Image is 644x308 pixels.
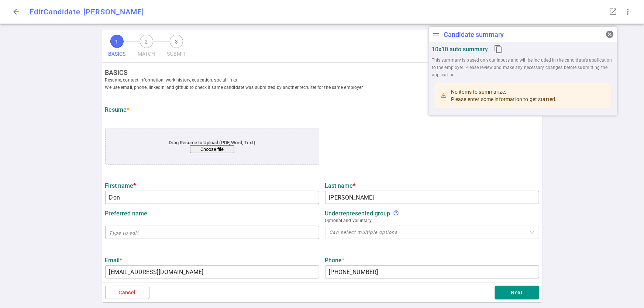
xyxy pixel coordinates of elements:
span: arrow_back [12,7,21,16]
button: 1BASICS [105,32,129,62]
label: Email [105,257,319,264]
label: First name [105,182,319,189]
div: We support diversity and inclusion to create equitable futures and prohibit discrimination and ha... [393,210,399,217]
span: MATCH [138,48,155,60]
button: 3SUBMIT [164,32,189,62]
input: Type to edit [105,226,319,238]
span: SUBMIT [167,48,186,60]
button: 2MATCH [135,32,158,62]
span: 1 [110,35,124,48]
span: 3 [170,35,183,48]
strong: Underrepresented Group [325,210,390,217]
div: Drag Resume to Upload (PDF, Word, Text) [127,140,297,153]
button: Choose file [190,145,234,153]
span: Edit Candidate [30,7,80,16]
span: [PERSON_NAME] [83,7,144,16]
input: Type to edit [105,266,319,278]
button: Open LinkedIn as a popup [606,4,620,19]
strong: BASICS [105,69,545,76]
div: application/pdf, application/msword, .pdf, .doc, .docx, .txt [105,128,319,165]
input: Type to edit [325,191,539,203]
span: BASICS [108,48,126,60]
span: Resume, contact information, work history, education, social links We use email, phone, linkedIn,... [105,76,545,91]
span: 2 [140,35,153,48]
button: Next [495,286,539,300]
span: launch [609,7,617,16]
input: Type to edit [105,191,319,203]
button: Cancel [105,286,149,300]
input: Type to edit [325,266,539,278]
button: Go back [9,4,24,19]
span: more_vert [623,7,632,16]
strong: Resume [105,106,130,113]
span: Optional and voluntary [325,217,539,224]
label: Phone [325,257,539,264]
label: Last name [325,182,539,189]
strong: Preferred name [105,210,148,217]
i: help_outline [393,210,399,216]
